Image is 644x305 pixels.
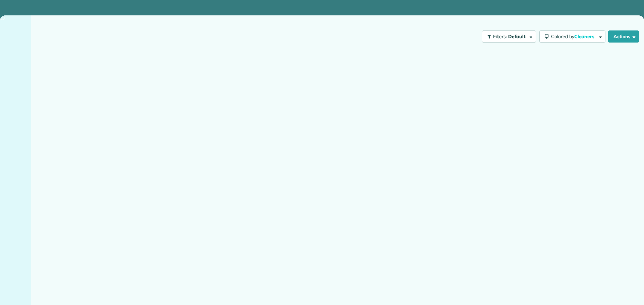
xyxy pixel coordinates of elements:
[551,33,597,40] span: Colored by
[479,30,536,43] a: Filters: Default
[493,33,507,40] span: Filters:
[482,30,536,43] button: Filters: Default
[608,30,639,43] button: Actions
[508,33,526,40] span: Default
[574,33,596,40] span: Cleaners
[539,30,605,43] button: Colored byCleaners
